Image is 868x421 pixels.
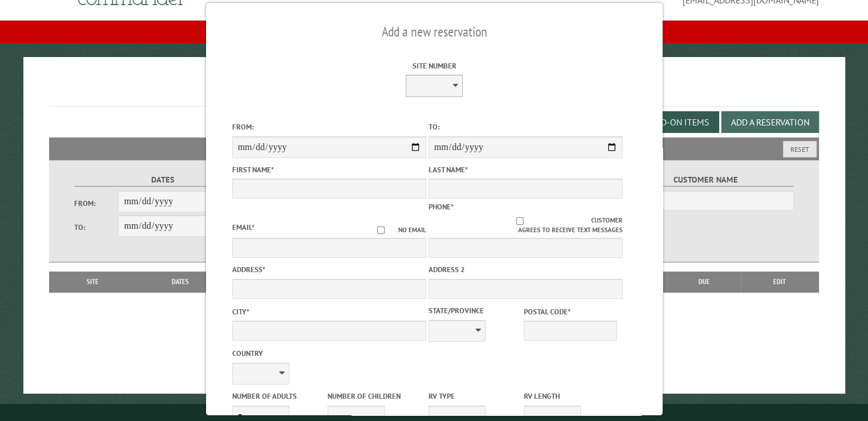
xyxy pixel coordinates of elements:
[741,272,819,292] th: Edit
[428,391,521,402] label: RV Type
[232,264,426,275] label: Address
[363,226,398,234] input: No email
[232,306,426,317] label: City
[721,111,819,133] button: Add a Reservation
[428,202,453,212] label: Phone
[524,306,617,317] label: Postal Code
[49,75,819,107] h1: Reservations
[232,222,254,232] label: Email
[232,21,636,43] h2: Add a new reservation
[232,122,426,132] label: From:
[232,391,325,402] label: Number of Adults
[232,164,426,175] label: First Name
[55,272,131,292] th: Site
[524,391,617,402] label: RV Length
[783,141,817,157] button: Reset
[74,198,119,209] label: From:
[131,272,230,292] th: Dates
[621,111,719,133] button: Edit Add-on Items
[327,391,420,402] label: Number of Children
[370,408,499,416] small: © Campground Commander LLC. All rights reserved.
[49,137,819,159] h2: Filters
[428,122,622,132] label: To:
[428,305,521,316] label: State/Province
[74,173,252,187] label: Dates
[232,348,426,359] label: Country
[448,217,591,225] input: Customer agrees to receive text messages
[617,173,794,187] label: Customer Name
[74,222,119,233] label: To:
[428,216,622,235] label: Customer agrees to receive text messages
[668,272,741,292] th: Due
[337,60,531,71] label: Site Number
[428,264,622,275] label: Address 2
[428,164,622,175] label: Last Name
[363,225,426,235] label: No email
